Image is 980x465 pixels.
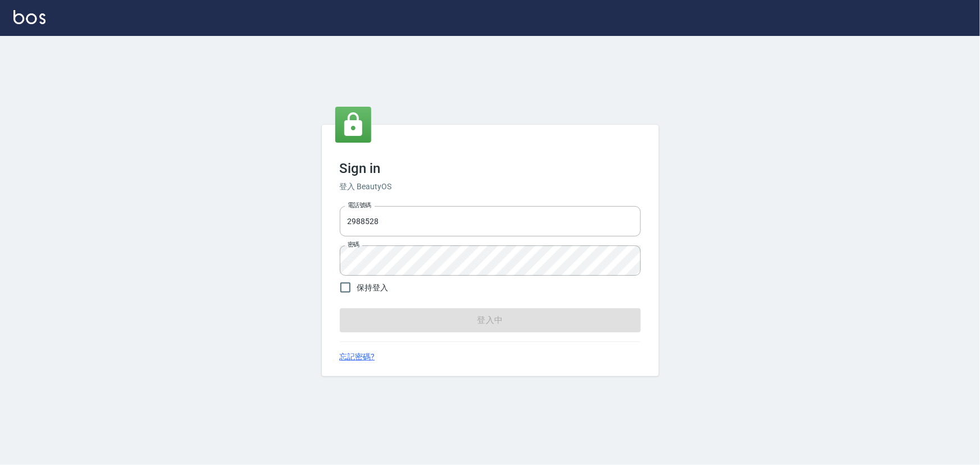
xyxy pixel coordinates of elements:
[13,10,45,24] img: Logo
[357,282,389,294] span: 保持登入
[348,201,371,209] label: 電話號碼
[348,240,359,249] label: 密碼
[340,351,375,363] a: 忘記密碼?
[340,181,641,193] h6: 登入 BeautyOS
[340,161,641,176] h3: Sign in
